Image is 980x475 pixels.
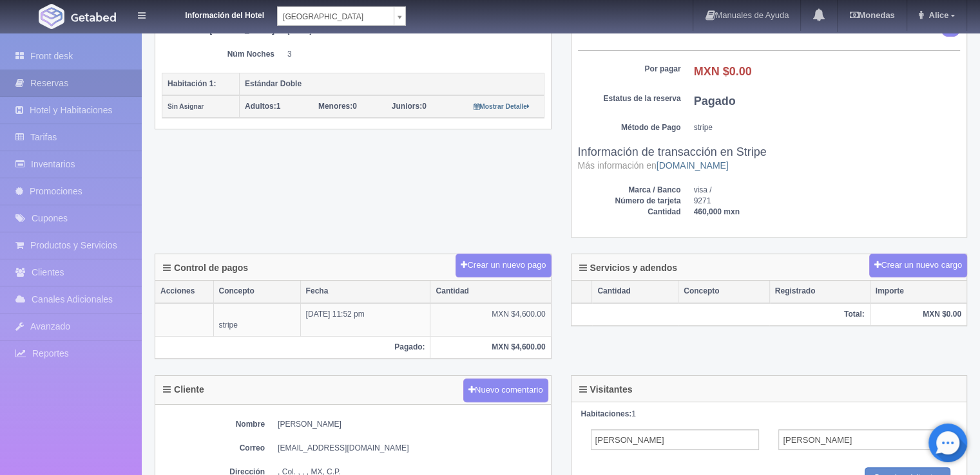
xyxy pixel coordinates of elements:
[392,102,422,111] strong: Juniors:
[163,263,248,273] h4: Control de pagos
[430,303,551,337] td: MXN $4,600.00
[162,443,265,454] dt: Correo
[318,102,352,111] strong: Menores:
[578,64,681,75] dt: Por pagar
[925,10,948,20] span: Alice
[278,443,544,454] dd: [EMAIL_ADDRESS][DOMAIN_NAME]
[456,254,551,277] button: Crear un nuevo pago
[283,7,389,26] span: [GEOGRAPHIC_DATA]
[778,429,947,450] input: Apellidos del Adulto
[579,263,677,273] h4: Servicios y adendos
[155,281,213,303] th: Acciones
[578,93,681,104] dt: Estatus de la reserva
[474,102,530,111] a: Mostrar Detalle
[592,281,678,303] th: Cantidad
[581,409,632,418] strong: Habitaciones:
[168,79,216,88] b: Habitación 1:
[870,303,966,326] th: MXN $0.00
[300,281,430,303] th: Fecha
[870,281,966,303] th: Importe
[39,4,64,29] img: Getabed
[318,102,357,111] span: 0
[163,385,204,395] h4: Cliente
[162,419,265,430] dt: Nombre
[430,281,551,303] th: Cantidad
[71,12,116,22] img: Getabed
[849,10,894,20] b: Monedas
[155,336,430,358] th: Pagado:
[694,185,961,196] dd: visa /
[578,185,681,196] dt: Marca / Banco
[287,49,535,60] dd: 3
[694,95,736,107] b: Pagado
[591,429,760,450] input: Nombre del Adulto
[694,196,961,207] dd: 9271
[694,207,740,216] b: 460,000 mxn
[572,303,870,326] th: Total:
[245,102,276,111] strong: Adultos:
[213,303,300,337] td: stripe
[240,73,544,95] th: Estándar Doble
[161,6,264,21] dt: Información del Hotel
[463,378,548,402] button: Nuevo comentario
[278,419,544,430] dd: [PERSON_NAME]
[581,409,957,420] div: 1
[578,196,681,207] dt: Número de tarjeta
[578,122,681,133] dt: Método de Pago
[578,146,961,172] h3: Información de transacción en Stripe
[678,281,770,303] th: Concepto
[277,6,406,26] a: [GEOGRAPHIC_DATA]
[213,281,300,303] th: Concepto
[694,65,752,78] b: MXN $0.00
[578,207,681,218] dt: Cantidad
[769,281,870,303] th: Registrado
[578,160,729,171] small: Más información en
[869,254,967,277] button: Crear un nuevo cargo
[579,385,633,395] h4: Visitantes
[430,336,551,358] th: MXN $4,600.00
[657,160,729,171] a: [DOMAIN_NAME]
[694,122,961,133] dd: stripe
[171,49,274,60] dt: Núm Noches
[168,103,204,110] small: Sin Asignar
[474,103,530,110] small: Mostrar Detalle
[300,303,430,337] td: [DATE] 11:52 pm
[245,102,280,111] span: 1
[392,102,427,111] span: 0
